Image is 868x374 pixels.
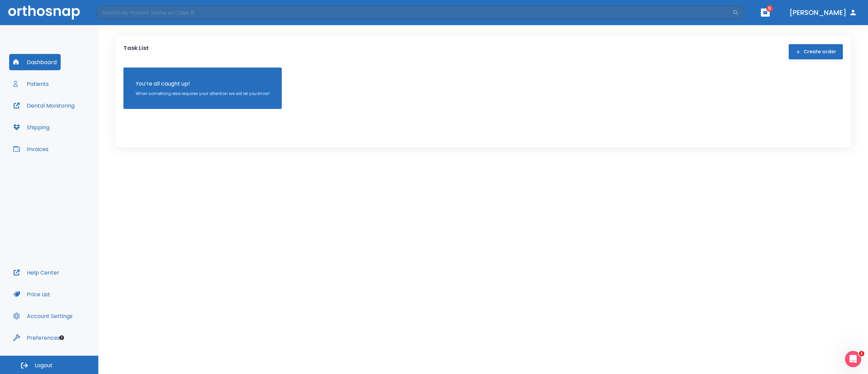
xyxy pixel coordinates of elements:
p: Task List [123,44,149,59]
button: Price List [9,286,54,302]
iframe: Intercom live chat [845,351,861,367]
button: Dashboard [9,54,61,70]
img: Orthosnap [8,5,80,19]
span: Logout [35,362,53,369]
button: Dental Monitoring [9,97,79,114]
button: Patients [9,76,53,92]
span: 1 [859,351,864,356]
button: Help Center [9,264,63,281]
span: 5 [766,5,773,12]
div: Tooltip anchor [59,335,65,341]
button: Preferences [9,330,64,346]
button: Create order [789,44,843,59]
button: Invoices [9,141,53,157]
button: Shipping [9,119,54,135]
p: When something else requires your attention we will let you know! [136,91,270,97]
button: Account Settings [9,308,77,324]
input: Search by Patient Name or Case # [97,6,732,19]
button: [PERSON_NAME] [787,6,860,19]
p: You’re all caught up! [136,80,270,88]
